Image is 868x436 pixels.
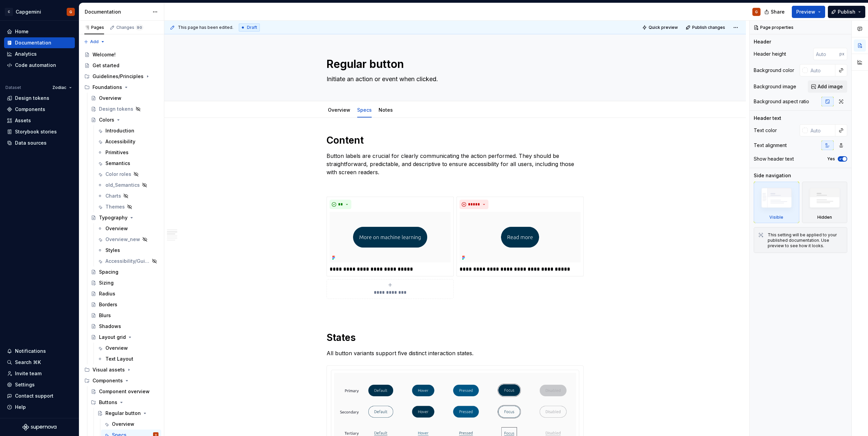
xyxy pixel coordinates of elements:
[93,84,122,91] div: Foundations
[95,158,161,169] a: Semantics
[99,399,117,406] div: Buttons
[808,80,847,93] button: Add image
[15,359,41,366] div: Search ⌘K
[52,85,66,90] span: Zodiac
[15,51,37,57] div: Analytics
[15,381,35,388] div: Settings
[15,370,41,377] div: Invite team
[88,332,161,343] a: Layout grid
[4,26,75,37] a: Home
[88,104,161,114] a: Design tokens
[15,140,47,146] div: Data sources
[95,256,161,267] a: Accessibility/Guide
[327,349,584,357] p: All button variants support five distinct interaction states.
[88,267,161,277] a: Spacing
[95,136,161,147] a: Accessibility
[325,103,353,117] div: Overview
[93,51,116,58] div: Welcome!
[640,23,681,32] button: Quick preview
[95,147,161,158] a: Primitives
[88,310,161,321] a: Blurs
[99,312,111,319] div: Blurs
[82,60,161,71] a: Get started
[15,95,49,102] div: Design tokens
[460,212,581,262] img: dafebf77-9f2d-4910-9115-1718e7570d7a.png
[88,386,161,397] a: Component overview
[105,345,128,351] div: Overview
[15,393,53,399] div: Contact support
[82,37,107,47] button: Add
[754,115,781,122] div: Header text
[49,83,75,92] button: Zodiac
[105,193,121,199] div: Charts
[827,156,835,162] label: Yes
[99,334,126,341] div: Layout grid
[357,107,372,113] a: Specs
[85,8,149,15] div: Documentation
[813,48,839,60] input: Auto
[828,6,865,18] button: Publish
[325,56,582,72] textarea: Regular button
[95,223,161,234] a: Overview
[754,51,786,57] div: Header height
[15,128,57,135] div: Storybook stories
[4,379,75,390] a: Settings
[817,215,832,220] div: Hidden
[95,343,161,353] a: Overview
[105,149,129,156] div: Primitives
[754,67,794,74] div: Background color
[327,134,584,146] h1: Content
[4,37,75,48] a: Documentation
[15,28,29,35] div: Home
[101,419,161,430] a: Overview
[99,116,114,123] div: Colors
[15,106,45,113] div: Components
[325,74,582,85] textarea: Initiate an action or event when clicked.
[105,138,135,145] div: Accessibility
[112,421,134,428] div: Overview
[754,98,809,105] div: Background aspect ratio
[178,25,233,30] span: This page has been edited.
[4,357,75,368] button: Search ⌘K
[99,95,121,102] div: Overview
[105,356,133,362] div: Text Layout
[247,25,257,30] span: Draft
[4,138,75,148] a: Data sources
[99,323,121,330] div: Shadows
[90,39,99,44] span: Add
[82,71,161,82] div: Guidelines/Principles
[95,180,161,190] a: old_Semantics
[771,8,785,15] span: Share
[839,51,845,57] p: px
[4,104,75,115] a: Components
[105,236,140,243] div: Overview_new
[116,25,143,30] div: Changes
[754,156,794,162] div: Show header text
[88,288,161,299] a: Radius
[99,301,117,308] div: Borders
[99,269,118,275] div: Spacing
[808,64,835,76] input: Auto
[22,424,56,431] svg: Supernova Logo
[82,82,161,93] div: Foundations
[354,103,374,117] div: Specs
[838,8,855,15] span: Publish
[4,115,75,126] a: Assets
[105,160,130,167] div: Semantics
[95,190,161,201] a: Charts
[84,25,104,30] div: Pages
[328,107,350,113] a: Overview
[376,103,396,117] div: Notes
[330,212,451,262] img: 2d1b6cb5-3c08-49f3-83f0-a4eff1ae61cc.png
[327,152,584,176] p: Button labels are crucial for clearly communicating the action performed. They should be straight...
[95,234,161,245] a: Overview_new
[818,83,843,90] span: Add image
[93,377,123,384] div: Components
[15,404,26,411] div: Help
[95,169,161,180] a: Color roles
[754,182,799,223] div: Visible
[99,106,133,112] div: Design tokens
[82,375,161,386] div: Components
[99,388,150,395] div: Component overview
